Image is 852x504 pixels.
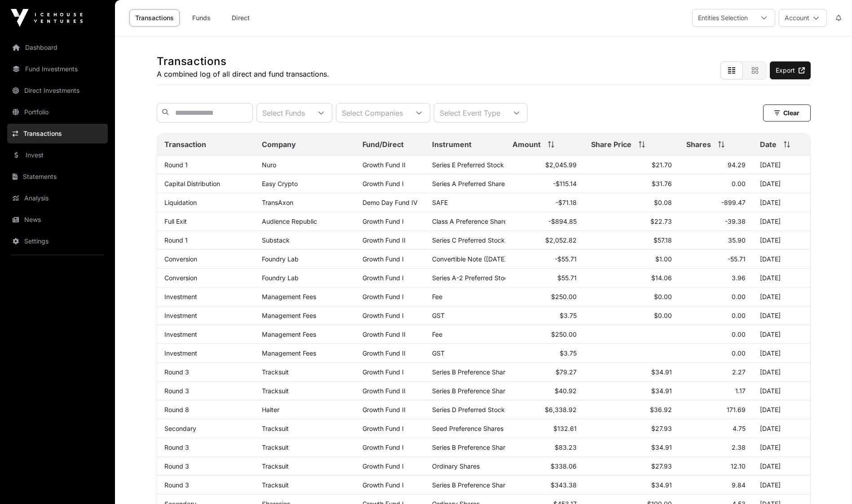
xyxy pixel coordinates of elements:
[686,139,711,150] span: Shares
[262,312,348,319] p: Management Fees
[432,161,504,169] span: Series E Preferred Stock
[432,481,512,489] span: Series B Preference Shares
[728,161,746,169] span: 94.29
[753,363,810,382] td: [DATE]
[362,443,404,451] a: Growth Fund I
[432,406,505,413] span: Series D Preferred Stock
[753,287,810,306] td: [DATE]
[362,139,404,150] span: Fund/Direct
[727,406,746,413] span: 171.69
[262,481,289,489] a: Tracksuit
[753,174,810,193] td: [DATE]
[654,312,672,319] span: $0.00
[362,330,406,338] a: Growth Fund II
[753,476,810,495] td: [DATE]
[654,199,672,206] span: $0.08
[7,167,108,187] a: Statements
[432,217,510,225] span: Class A Preference Shares
[257,104,310,122] div: Select Funds
[732,330,746,338] span: 0.00
[732,349,746,357] span: 0.00
[432,462,480,470] span: Ordinary Shares
[362,406,406,413] a: Growth Fund II
[7,81,108,100] a: Direct Investments
[432,255,509,263] span: Convertible Note ([DATE])
[262,161,276,169] a: Nuro
[262,330,348,338] p: Management Fees
[650,217,672,225] span: $22.73
[157,54,329,69] h1: Transactions
[763,104,811,122] button: Clear
[732,443,746,451] span: 2.38
[728,255,746,263] span: -55.71
[432,139,472,150] span: Instrument
[721,199,746,206] span: -899.47
[432,387,512,395] span: Series B Preference Shares
[164,387,189,395] a: Round 3
[505,269,584,287] td: $55.71
[505,287,584,306] td: $250.00
[362,236,406,244] a: Growth Fund II
[505,382,584,400] td: $40.92
[7,102,108,122] a: Portfolio
[262,180,298,187] a: Easy Crypto
[164,180,220,187] a: Capital Distribution
[432,199,448,206] span: SAFE
[11,9,83,27] img: Icehouse Ventures Logo
[807,461,852,504] div: Chat Widget
[362,199,418,206] a: Demo Day Fund IV
[432,236,505,244] span: Series C Preferred Stock
[725,217,746,225] span: -39.38
[164,293,197,300] a: Investment
[362,349,406,357] a: Growth Fund II
[753,250,810,269] td: [DATE]
[732,274,746,282] span: 3.96
[262,255,299,263] a: Foundry Lab
[505,156,584,174] td: $2,045.99
[432,443,512,451] span: Series B Preference Shares
[505,231,584,250] td: $2,052.82
[362,274,404,282] a: Growth Fund I
[652,180,672,187] span: $31.76
[779,9,827,27] button: Account
[651,274,672,282] span: $14.06
[164,255,197,263] a: Conversion
[432,293,442,300] span: Fee
[753,325,810,344] td: [DATE]
[731,462,746,470] span: 12.10
[753,344,810,363] td: [DATE]
[164,330,197,338] a: Investment
[129,9,180,26] a: Transactions
[164,199,197,206] a: Liquidation
[753,382,810,400] td: [DATE]
[336,104,408,122] div: Select Companies
[505,457,584,476] td: $338.06
[262,274,299,282] a: Foundry Lab
[362,312,404,319] a: Growth Fund I
[753,156,810,174] td: [DATE]
[753,438,810,457] td: [DATE]
[753,212,810,231] td: [DATE]
[7,59,108,79] a: Fund Investments
[505,400,584,419] td: $6,338.92
[157,69,329,79] p: A combined log of all direct and fund transactions.
[505,325,584,344] td: $250.00
[651,387,672,395] span: $34.91
[651,443,672,451] span: $34.91
[362,255,404,263] a: Growth Fund I
[7,38,108,57] a: Dashboard
[505,363,584,382] td: $79.27
[651,368,672,376] span: $34.91
[505,438,584,457] td: $83.23
[512,139,541,150] span: Amount
[732,368,746,376] span: 2.27
[164,481,189,489] a: Round 3
[650,406,672,413] span: $36.92
[591,139,631,150] span: Share Price
[262,217,317,225] a: Audience Republic
[262,293,348,300] p: Management Fees
[362,425,404,432] a: Growth Fund I
[7,231,108,251] a: Settings
[732,293,746,300] span: 0.00
[505,212,584,231] td: -$894.85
